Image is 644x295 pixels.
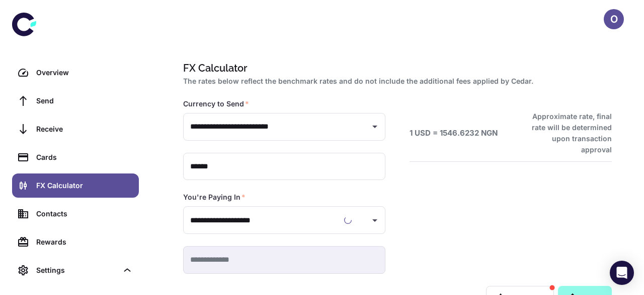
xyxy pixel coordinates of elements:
[12,258,139,282] div: Settings
[183,192,246,202] label: You're Paying In
[36,95,133,106] div: Send
[610,261,634,285] div: Open Intercom Messenger
[12,89,139,113] a: Send
[36,180,133,191] div: FX Calculator
[36,265,118,276] div: Settings
[12,202,139,226] a: Contacts
[183,99,249,109] label: Currency to Send
[12,173,139,198] a: FX Calculator
[368,213,382,227] button: Open
[36,152,133,163] div: Cards
[12,145,139,169] a: Cards
[12,61,139,85] a: Overview
[183,61,608,76] h1: FX Calculator
[36,124,133,135] div: Receive
[521,111,612,155] h6: Approximate rate, final rate will be determined upon transaction approval
[368,120,382,134] button: Open
[36,67,133,78] div: Overview
[36,237,133,248] div: Rewards
[604,9,624,29] button: O
[12,230,139,254] a: Rewards
[12,117,139,141] a: Receive
[36,208,133,219] div: Contacts
[410,128,498,139] h6: 1 USD = 1546.6232 NGN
